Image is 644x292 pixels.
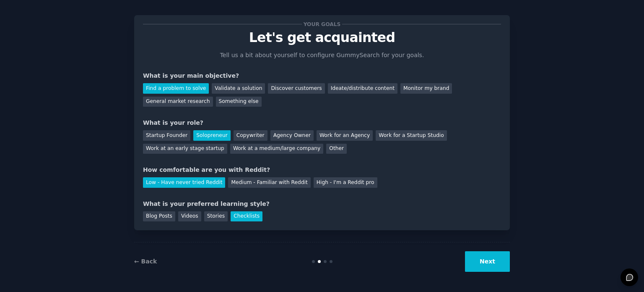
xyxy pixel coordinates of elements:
div: High - I'm a Reddit pro [314,177,377,188]
div: What is your role? [143,118,501,127]
div: How comfortable are you with Reddit? [143,166,501,174]
div: What is your main objective? [143,71,501,80]
div: Blog Posts [143,211,175,222]
span: Your goals [302,20,342,29]
button: Next [465,251,510,272]
div: Checklists [231,211,262,222]
div: Something else [216,97,262,107]
div: Work for a Startup Studio [376,130,447,141]
p: Let's get acquainted [143,30,501,45]
div: General market research [143,97,213,107]
div: Work for an Agency [317,130,373,141]
div: Work at a medium/large company [230,144,323,154]
div: Low - Have never tried Reddit [143,177,225,188]
p: Tell us a bit about yourself to configure GummySearch for your goals. [216,51,428,60]
div: Find a problem to solve [143,83,209,94]
div: Agency Owner [270,130,314,141]
div: Work at an early stage startup [143,144,227,154]
div: Copywriter [234,130,267,141]
div: Startup Founder [143,130,190,141]
div: What is your preferred learning style? [143,200,501,208]
a: ← Back [134,258,157,265]
div: Validate a solution [212,83,265,94]
div: Videos [178,211,201,222]
div: Monitor my brand [400,83,452,94]
div: Discover customers [268,83,325,94]
div: Other [326,144,347,154]
div: Stories [204,211,228,222]
div: Ideate/distribute content [328,83,397,94]
div: Solopreneur [193,130,230,141]
div: Medium - Familiar with Reddit [228,177,310,188]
